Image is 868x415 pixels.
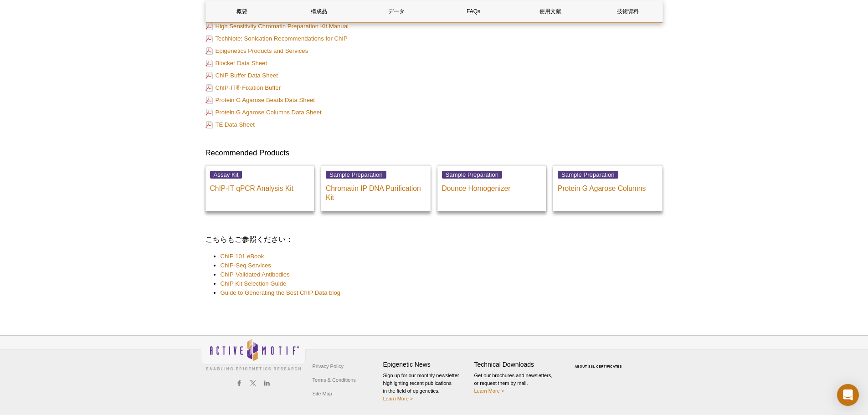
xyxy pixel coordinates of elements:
[591,0,664,22] a: 技術資料
[283,0,355,22] a: 構成品
[474,361,561,369] h4: Technical Downloads
[437,0,509,22] a: FAQs
[310,373,358,387] a: Terms & Conditions
[221,252,264,261] a: ChIP 101 eBook
[442,171,503,179] span: Sample Preparation
[437,165,547,211] a: Sample Preparation Dounce Homogenizer
[442,179,542,193] p: Dounce Homogenizer
[326,171,386,179] span: Sample Preparation
[383,396,413,401] a: Learn More >
[383,372,470,403] p: Sign up for our monthly newsletter highlighting recent publications in the field of epigenetics.
[201,336,306,373] img: Active Motif,
[206,0,278,22] a: 概要
[565,352,634,372] table: Click to Verify - This site chose Symantec SSL for secure e-commerce and confidential communicati...
[205,46,308,55] a: Epigenetics Products and Services
[205,71,278,80] a: ChIP Buffer Data Sheet
[221,288,341,297] a: Guide to Generating the Best ChIP Data blog
[205,165,315,211] a: Assay Kit ChIP-IT qPCR Analysis Kit
[558,179,658,193] p: Protein G Agarose Columns
[205,96,315,104] a: Protein G Agarose Beads Data Sheet
[205,108,322,117] a: Protein G Agarose Columns Data Sheet
[310,387,334,400] a: Site Map
[383,361,470,369] h4: Epigenetic News
[205,234,663,245] h3: こちらもご参照ください：
[321,165,431,211] a: Sample Preparation Chromatin IP DNA Purification Kit
[553,165,663,211] a: Sample Preparation Protein G Agarose Columns
[205,120,255,129] a: TE Data Sheet
[360,0,432,22] a: データ
[205,22,349,31] a: High Sensitivity Chromatin Preparation Kit Manual
[310,359,346,373] a: Privacy Policy
[474,372,561,395] p: Get our brochures and newsletters, or request them by mail.
[205,34,348,43] a: TechNote: Sonication Recommendations for ChIP
[205,59,267,67] a: Blocker Data Sheet
[575,365,622,368] a: ABOUT SSL CERTIFICATES
[558,171,618,179] span: Sample Preparation
[221,279,287,288] a: ChIP Kit Selection Guide
[205,148,663,159] h3: Recommended Products
[474,388,504,394] a: Learn More >
[514,0,587,22] a: 使用文献
[221,261,271,270] a: ChIP-Seq Services
[221,270,290,279] a: ChIP-Validated Antibodies
[837,384,859,406] div: Open Intercom Messenger
[210,179,310,193] p: ChIP-IT qPCR Analysis Kit
[205,83,281,92] a: ChIP-IT® Fixation Buffer
[210,171,242,179] span: Assay Kit
[326,179,426,202] p: Chromatin IP DNA Purification Kit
